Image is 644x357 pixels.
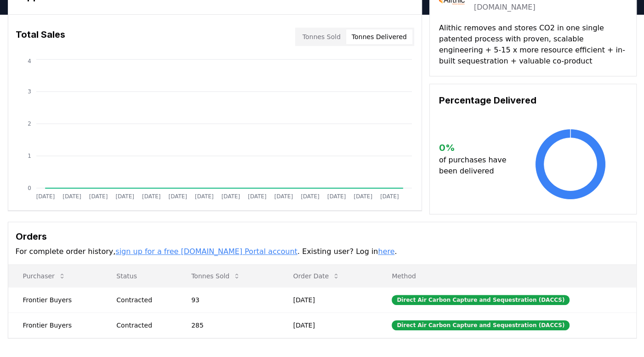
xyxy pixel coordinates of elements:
h3: Orders [16,230,629,243]
div: Contracted [116,321,169,330]
td: Frontier Buyers [8,287,102,312]
p: Method [384,271,628,281]
tspan: [DATE] [301,193,319,200]
tspan: 1 [28,153,31,159]
tspan: 4 [28,58,31,64]
h3: Percentage Delivered [439,93,627,107]
p: of purchases have been delivered [439,155,514,177]
td: [DATE] [279,287,377,312]
button: Purchaser [16,267,73,285]
button: Tonnes Sold [297,29,346,44]
p: Alithic removes and stores CO2 in one single patented process with proven, scalable engineering +... [439,23,627,67]
p: Status [109,271,169,281]
p: For complete order history, . Existing user? Log in . [16,246,629,257]
tspan: [DATE] [63,193,81,200]
tspan: [DATE] [168,193,187,200]
tspan: [DATE] [248,193,267,200]
button: Tonnes Delivered [346,29,412,44]
button: Order Date [286,267,348,285]
tspan: [DATE] [115,193,134,200]
a: [DOMAIN_NAME] [474,2,536,13]
td: 285 [177,312,279,338]
td: Frontier Buyers [8,312,102,338]
button: Tonnes Sold [184,267,248,285]
tspan: [DATE] [221,193,240,200]
tspan: [DATE] [274,193,293,200]
div: Direct Air Carbon Capture and Sequestration (DACCS) [392,295,570,305]
tspan: [DATE] [353,193,372,200]
div: Direct Air Carbon Capture and Sequestration (DACCS) [392,320,570,330]
tspan: 3 [28,88,31,95]
a: sign up for a free [DOMAIN_NAME] Portal account [115,247,297,256]
tspan: 2 [28,121,31,127]
div: Contracted [116,295,169,305]
td: 93 [177,287,279,312]
tspan: [DATE] [195,193,214,200]
tspan: 0 [28,185,31,191]
td: [DATE] [279,312,377,338]
tspan: [DATE] [327,193,346,200]
h3: 0 % [439,141,514,155]
h3: Total Sales [16,28,65,46]
tspan: [DATE] [380,193,399,200]
tspan: [DATE] [36,193,55,200]
tspan: [DATE] [142,193,161,200]
a: here [378,247,394,256]
tspan: [DATE] [89,193,108,200]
